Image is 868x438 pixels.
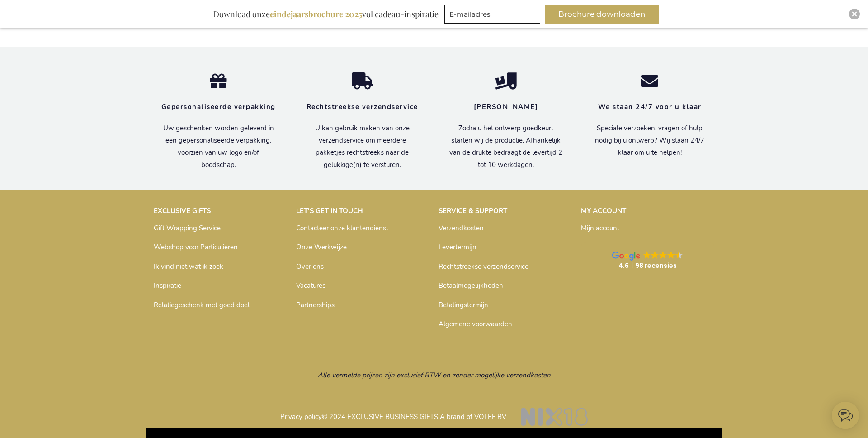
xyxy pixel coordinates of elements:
button: Brochure downloaden [545,5,659,24]
img: Google [612,252,640,261]
strong: LET'S GET IN TOUCH [296,206,363,215]
a: Ik vind niet wat ik zoek [154,262,223,271]
img: Close [852,11,857,17]
img: NIX18 [521,408,588,426]
div: Close [849,9,860,19]
a: Betalingstermijn [439,300,488,309]
strong: We staan 24/7 voor u klaar [598,102,702,111]
strong: Rechtstreekse verzendservice [307,102,418,111]
a: Contacteer onze klantendienst [296,224,388,233]
strong: [PERSON_NAME] [474,102,538,111]
a: Mijn account [581,224,619,233]
a: Google GoogleGoogleGoogleGoogleGoogle 4.698 recensies [581,242,714,279]
div: Download onze vol cadeau-inspiratie [209,5,443,24]
a: Betaalmogelijkheden [439,281,503,290]
p: Speciale verzoeken, vragen of hulp nodig bij u ontwerp? Wij staan 24/7 klaar om u te helpen! [591,122,708,159]
a: Algemene voorwaarden [439,319,512,328]
p: © 2024 EXCLUSIVE BUSINESS GIFTS A brand of VOLEF BV [154,401,714,424]
a: Relatiegeschenk met goed doel [154,300,250,309]
input: E-mailadres [444,5,540,24]
a: Rechtstreekse verzendservice [439,262,528,271]
a: Webshop voor Particulieren [154,243,238,252]
a: Vacatures [296,281,325,290]
a: Levertermijn [439,243,476,252]
a: Onze Werkwijze [296,243,347,252]
iframe: belco-activator-frame [832,402,859,429]
strong: SERVICE & SUPPORT [439,206,507,215]
b: eindejaarsbrochure 2025 [270,9,362,19]
a: Privacy policy [280,412,322,421]
strong: EXCLUSIVE GIFTS [154,206,211,215]
strong: Gepersonaliseerde verpakking [161,102,276,111]
img: Google [675,251,683,259]
img: Google [643,251,651,259]
a: Verzendkosten [439,224,484,233]
form: marketing offers and promotions [444,5,543,26]
strong: MY ACCOUNT [581,206,626,215]
a: Partnerships [296,300,335,309]
p: Zodra u het ontwerp goedkeurt starten wij de productie. Afhankelijk van de drukte bedraagt de lev... [448,122,564,171]
span: Alle vermelde prijzen zijn exclusief BTW en zonder mogelijke verzendkosten [318,371,551,380]
p: Uw geschenken worden geleverd in een gepersonaliseerde verpakking, voorzien van uw logo en/of boo... [160,122,277,171]
a: Inspiratie [154,281,181,290]
p: U kan gebruik maken van onze verzendservice om meerdere pakketjes rechtstreeks naar de gelukkige(... [304,122,420,171]
img: Google [667,251,675,259]
a: Gift Wrapping Service [154,224,221,233]
strong: 4.6 98 recensies [618,261,677,270]
img: Google [659,251,667,259]
img: Google [651,251,659,259]
a: Over ons [296,262,324,271]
